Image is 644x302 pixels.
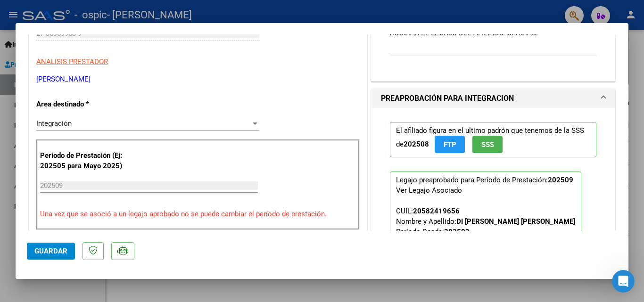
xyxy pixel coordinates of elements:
[396,207,575,267] span: CUIL: Nombre y Apellido: Período Desde: Período Hasta: Admite Dependencia:
[27,243,75,260] button: Guardar
[40,150,135,171] p: Período de Prestación (Ej: 202505 para Mayo 2025)
[46,11,145,25] p: El equipo también puede ayudar
[30,230,37,237] button: Selector de emoji
[396,185,462,196] div: Ver Legajo Asociado
[390,122,596,157] p: El afiliado figura en el ultimo padrón que tenemos de la SSS de
[612,270,635,293] iframe: Intercom live chat
[15,63,147,146] div: Si al querer asociar el legajo al comprobante no le salen los datos del beneficiario deberá comun...
[45,230,52,237] button: Selector de gif
[413,206,460,216] div: 20582419656
[148,6,165,24] button: Inicio
[36,119,72,128] span: Integración
[8,210,181,226] textarea: Escribe un mensaje...
[6,6,24,24] button: go back
[8,57,181,152] div: Soporte dice…
[444,228,470,236] strong: 202502
[481,140,494,149] span: SSS
[15,230,22,237] button: Adjuntar un archivo
[435,136,465,153] button: FTP
[444,140,456,149] span: FTP
[372,89,615,108] mat-expansion-panel-header: PREAPROBACIÓN PARA INTEGRACION
[36,57,108,66] span: ANALISIS PRESTADOR
[165,6,182,23] div: Cerrar
[34,247,67,255] span: Guardar
[36,99,133,110] p: Area destinado *
[15,158,147,204] div: Si quiere indiqueme su cuit y número de fc para verificar qué legajos y en qué periodo se encuent...
[8,152,155,210] div: Si quiere indiqueme su cuit y número de fc para verificar qué legajos y en qué periodo se encuent...
[8,57,155,151] div: Si al querer asociar el legajo al comprobante no le salen los datos del beneficiario deberá comun...
[60,230,67,237] button: Start recording
[390,171,581,297] p: Legajo preaprobado para Período de Prestación:
[8,17,155,56] div: Buenos dias, Muchas gracias por comunicarse con el soporte técnico de la plataforma.
[36,74,360,85] p: [PERSON_NAME]
[46,4,57,11] h1: Fin
[548,176,573,184] strong: 202509
[27,7,42,22] img: Profile image for Fin
[404,140,429,148] strong: 202508
[40,209,356,220] p: Una vez que se asoció a un legajo aprobado no se puede cambiar el período de prestación.
[472,136,503,153] button: SSS
[162,226,177,241] button: Enviar un mensaje…
[8,152,181,211] div: Soporte dice…
[456,217,575,226] strong: DI [PERSON_NAME] [PERSON_NAME]
[381,93,514,104] h1: PREAPROBACIÓN PARA INTEGRACION
[8,17,181,57] div: Soporte dice…
[15,23,147,50] div: Buenos dias, Muchas gracias por comunicarse con el soporte técnico de la plataforma.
